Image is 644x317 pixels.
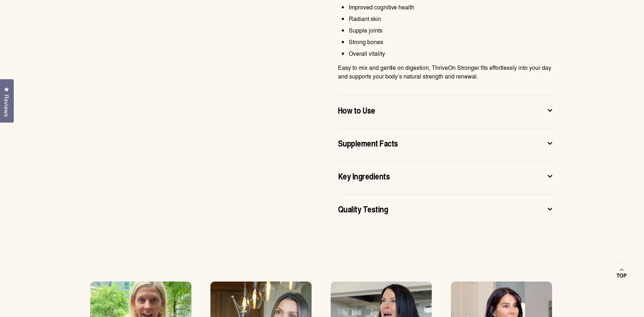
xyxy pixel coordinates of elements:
span: Reviews [2,94,11,117]
li: Radiant skin [349,14,554,23]
li: Overall vitality [349,49,554,58]
span: Quality Testing [338,203,388,215]
li: Strong bones [349,38,554,46]
button: Supplement Facts [338,137,554,152]
li: Improved cognitive health [349,3,554,12]
span: Supplement Facts [338,137,398,149]
span: Key Ingredients [338,170,390,182]
p: Easy to mix and gentle on digestion, ThriveOn Stronger fits effortlessly into your day and suppor... [338,63,554,81]
button: How to Use [338,104,554,119]
span: How to Use [338,104,375,116]
li: Supple joints [349,26,554,35]
span: Top [617,272,627,279]
button: Key Ingredients [338,170,554,185]
button: Quality Testing [338,203,554,218]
